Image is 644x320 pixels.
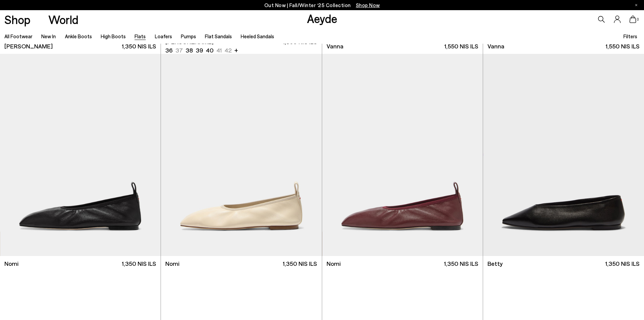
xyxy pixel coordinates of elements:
[101,33,126,39] a: High Boots
[186,46,193,55] li: 38
[483,54,644,256] img: Betty Square-Toe Ballet Flats
[165,46,173,55] li: 36
[181,33,196,39] a: Pumps
[165,259,180,268] span: Nomi
[264,1,380,9] p: Out Now | Fall/Winter ‘25 Collection
[636,18,640,21] span: 0
[161,39,321,54] a: [PERSON_NAME] 36 37 38 39 40 41 42 + 1,350 NIS ILS
[155,33,172,39] a: Loafers
[122,42,156,50] span: 1,350 NIS ILS
[283,259,317,268] span: 1,350 NIS ILS
[135,33,146,39] a: Flats
[444,42,478,50] span: 1,550 NIS ILS
[241,33,274,39] a: Heeled Sandals
[322,39,483,54] a: Vanna 1,550 NIS ILS
[307,11,337,25] a: Aeyde
[161,54,321,256] img: Nomi Ruched Flats
[4,33,32,39] a: All Footwear
[205,33,232,39] a: Flat Sandals
[206,46,214,55] li: 40
[196,46,203,55] li: 39
[605,259,640,268] span: 1,350 NIS ILS
[165,46,230,55] ul: variant
[483,256,644,271] a: Betty 1,350 NIS ILS
[161,256,321,271] a: Nomi 1,350 NIS ILS
[4,259,19,268] span: Nomi
[444,259,478,268] span: 1,350 NIS ILS
[487,42,504,50] span: Vanna
[623,33,637,39] span: Filters
[322,256,483,271] a: Nomi 1,350 NIS ILS
[122,259,156,268] span: 1,350 NIS ILS
[629,16,636,23] a: 0
[605,42,640,50] span: 1,550 NIS ILS
[327,42,343,50] span: Vanna
[356,2,380,8] span: Navigate to /collections/new-in
[48,14,78,25] a: World
[65,33,92,39] a: Ankle Boots
[483,39,644,54] a: Vanna 1,550 NIS ILS
[327,259,341,268] span: Nomi
[4,14,30,25] a: Shop
[283,38,317,55] span: 1,350 NIS ILS
[4,42,53,50] span: [PERSON_NAME]
[234,45,238,55] li: +
[41,33,56,39] a: New In
[487,259,503,268] span: Betty
[322,54,483,256] img: Nomi Ruched Flats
